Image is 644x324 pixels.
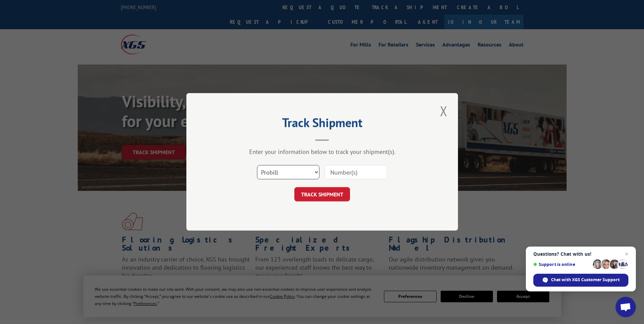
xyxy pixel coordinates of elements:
[533,262,590,267] span: Support is online
[551,277,620,283] span: Chat with XGS Customer Support
[325,165,387,180] input: Number(s)
[220,148,424,156] div: Enter your information below to track your shipment(s).
[438,102,449,120] button: Close modal
[533,274,628,287] span: Chat with XGS Customer Support
[294,187,350,202] button: TRACK SHIPMENT
[533,251,628,257] span: Questions? Chat with us!
[220,118,424,131] h2: Track Shipment
[615,297,636,317] a: Open chat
